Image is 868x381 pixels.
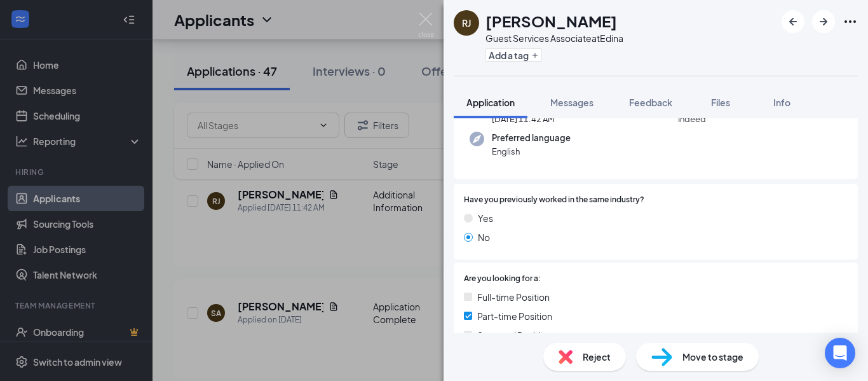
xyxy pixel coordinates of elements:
[462,17,471,29] div: RJ
[492,113,555,125] span: [DATE] 11:42 AM
[682,350,743,364] span: Move to stage
[466,97,515,108] span: Application
[550,97,593,108] span: Messages
[531,52,539,59] svg: Plus
[812,10,835,33] button: ArrowRight
[485,32,623,45] div: Guest Services Associate at Edina
[711,97,730,108] span: Files
[678,113,707,125] span: Indeed
[785,14,801,29] svg: ArrowLeftNew
[782,10,804,33] button: ArrowLeftNew
[816,14,831,29] svg: ArrowRight
[492,132,571,144] span: Preferred language
[583,350,611,364] span: Reject
[477,309,552,323] span: Part-time Position
[478,230,490,244] span: No
[825,338,855,368] div: Open Intercom Messenger
[485,48,542,62] button: PlusAdd a tag
[464,273,541,285] span: Are you looking for a:
[773,97,790,108] span: Info
[478,211,493,225] span: Yes
[492,145,571,158] span: English
[477,328,551,342] span: Seasonal Position
[485,10,617,32] h1: [PERSON_NAME]
[477,290,550,304] span: Full-time Position
[843,14,858,29] svg: Ellipses
[629,97,672,108] span: Feedback
[464,194,644,206] span: Have you previously worked in the same industry?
